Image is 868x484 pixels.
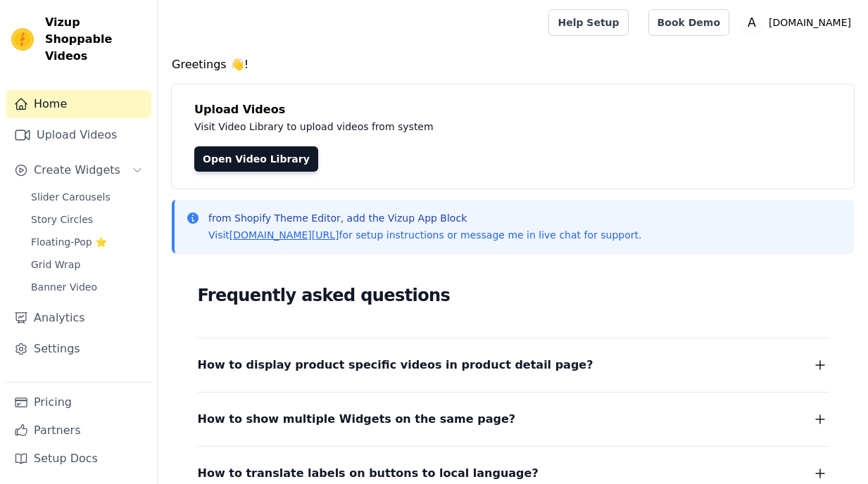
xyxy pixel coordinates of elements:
span: Slider Carousels [31,190,111,204]
a: Grid Wrap [23,255,151,274]
button: A [DOMAIN_NAME] [741,10,857,35]
p: Visit for setup instructions or message me in live chat for support. [208,228,641,242]
a: Book Demo [648,9,729,36]
h4: Greetings 👋! [172,56,854,73]
a: Settings [6,335,151,363]
a: Analytics [6,304,151,332]
a: Story Circles [23,210,151,229]
span: Grid Wrap [31,257,80,272]
p: [DOMAIN_NAME] [763,10,857,35]
span: How to show multiple Widgets on the same page? [198,409,516,429]
a: Open Video Library [194,146,318,172]
a: Help Setup [548,9,628,36]
a: Upload Videos [6,121,151,149]
span: Floating-Pop ⭐ [31,235,107,249]
a: [DOMAIN_NAME][URL] [229,229,339,241]
span: Vizup Shoppable Videos [45,14,146,65]
button: How to translate labels on buttons to local language? [198,464,829,483]
p: Visit Video Library to upload videos from system [194,118,825,135]
h2: Frequently asked questions [198,281,829,310]
a: Partners [6,416,151,445]
button: Create Widgets [6,156,151,184]
text: A [748,15,756,30]
a: Pricing [6,388,151,416]
a: Floating-Pop ⭐ [23,232,151,252]
p: from Shopify Theme Editor, add the Vizup App Block [208,211,641,225]
a: Home [6,90,151,118]
span: How to display product specific videos in product detail page? [198,355,593,375]
a: Setup Docs [6,445,151,473]
span: How to translate labels on buttons to local language? [198,464,539,483]
h4: Upload Videos [194,101,831,118]
span: Story Circles [31,212,93,227]
img: Vizup [11,28,34,51]
a: Slider Carousels [23,187,151,207]
button: How to display product specific videos in product detail page? [198,355,829,375]
span: Create Widgets [34,162,120,179]
button: How to show multiple Widgets on the same page? [198,409,829,429]
a: Banner Video [23,277,151,297]
span: Banner Video [31,280,97,294]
